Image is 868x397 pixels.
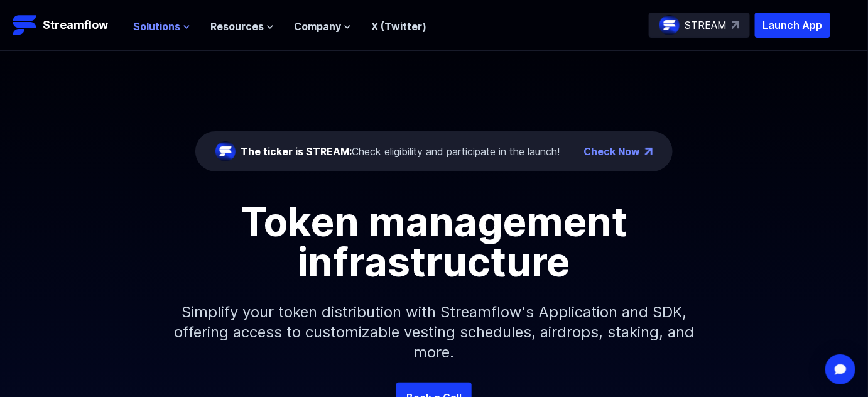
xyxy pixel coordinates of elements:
[685,18,727,33] p: STREAM
[215,141,236,161] img: streamflow-logo-circle.png
[43,16,108,34] p: Streamflow
[13,13,38,38] img: Streamflow Logo
[583,144,640,159] a: Check Now
[294,19,341,34] span: Company
[649,13,750,38] a: STREAM
[133,19,190,34] button: Solutions
[645,148,653,155] img: top-right-arrow.png
[164,282,704,383] p: Simplify your token distribution with Streamflow's Application and SDK, offering access to custom...
[133,19,180,34] span: Solutions
[294,19,351,34] button: Company
[241,145,352,158] span: The ticker is STREAM:
[755,13,830,38] button: Launch App
[825,354,855,384] div: Open Intercom Messenger
[732,21,739,29] img: top-right-arrow.svg
[241,144,560,159] div: Check eligibility and participate in the launch!
[210,19,274,34] button: Resources
[659,15,680,35] img: streamflow-logo-circle.png
[210,19,264,34] span: Resources
[371,20,426,33] a: X (Twitter)
[13,13,121,38] a: Streamflow
[151,202,717,282] h1: Token management infrastructure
